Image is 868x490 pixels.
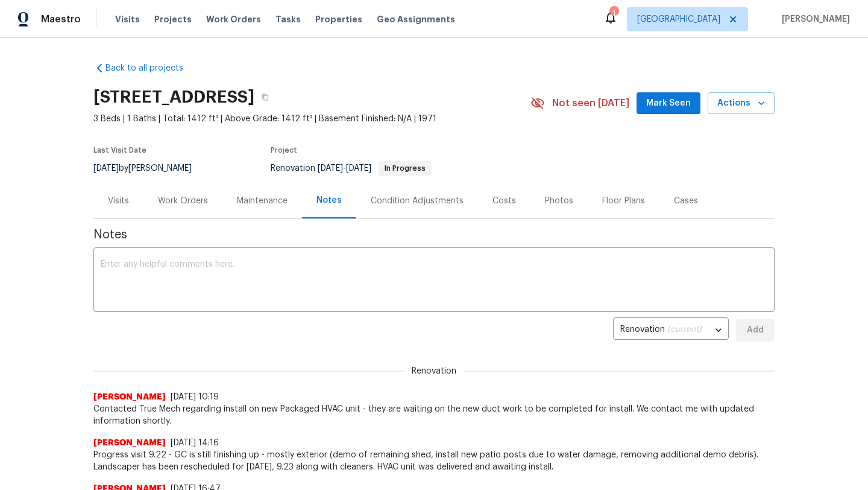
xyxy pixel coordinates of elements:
[637,13,720,25] span: [GEOGRAPHIC_DATA]
[377,13,455,25] span: Geo Assignments
[93,113,530,125] span: 3 Beds | 1 Baths | Total: 1412 ft² | Above Grade: 1412 ft² | Basement Finished: N/A | 1971
[492,195,516,207] div: Costs
[41,13,81,25] span: Maestro
[316,194,342,206] div: Notes
[237,195,288,207] div: Maintenance
[93,147,146,154] span: Last Visit Date
[371,195,464,207] div: Condition Adjustments
[380,165,430,172] span: In Progress
[171,393,219,401] span: [DATE] 10:19
[708,92,775,115] button: Actions
[667,325,702,334] span: (current)
[93,403,775,427] span: Contacted True Mech regarding install on new Packaged HVAC unit - they are waiting on the new duc...
[108,195,129,207] div: Visits
[609,7,618,19] div: 1
[171,439,219,447] span: [DATE] 14:16
[93,229,775,241] span: Notes
[254,86,276,108] button: Copy Address
[271,164,432,173] span: Renovation
[637,92,700,115] button: Mark Seen
[275,15,301,24] span: Tasks
[318,164,371,173] span: -
[545,195,573,207] div: Photos
[93,91,254,103] h2: [STREET_ADDRESS]
[318,164,343,173] span: [DATE]
[404,365,464,377] span: Renovation
[602,195,645,207] div: Floor Plans
[777,13,850,25] span: [PERSON_NAME]
[613,316,729,345] div: Renovation (current)
[93,164,119,173] span: [DATE]
[93,437,166,449] span: [PERSON_NAME]
[315,13,362,25] span: Properties
[158,195,208,207] div: Work Orders
[717,96,765,111] span: Actions
[154,13,192,25] span: Projects
[93,391,166,403] span: [PERSON_NAME]
[271,147,297,154] span: Project
[93,62,209,74] a: Back to all projects
[674,195,698,207] div: Cases
[552,97,629,109] span: Not seen [DATE]
[115,13,140,25] span: Visits
[646,96,691,111] span: Mark Seen
[93,449,775,473] span: Progress visit 9.22 - GC is still finishing up - mostly exterior (demo of remaining shed, install...
[206,13,261,25] span: Work Orders
[346,164,371,173] span: [DATE]
[93,161,206,176] div: by [PERSON_NAME]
